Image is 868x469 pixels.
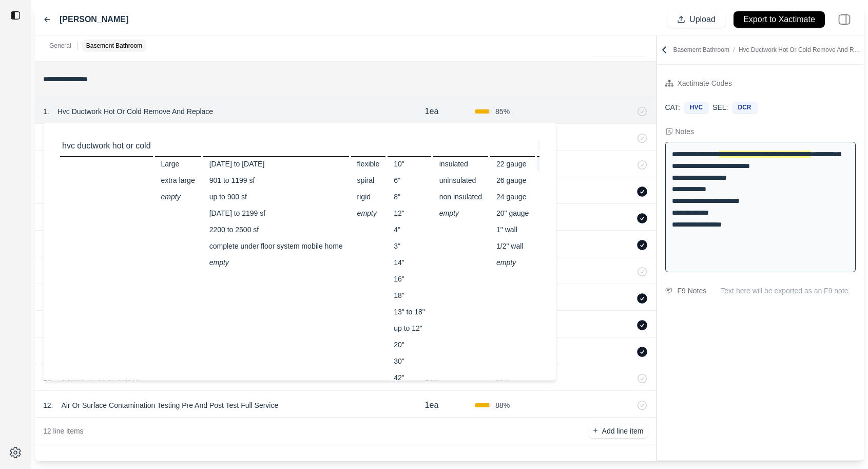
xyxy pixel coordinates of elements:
[665,288,672,294] img: comment
[43,106,49,117] p: 1 .
[537,157,622,171] div: Remove and Replace
[351,157,386,171] div: flexible
[388,255,431,270] div: 14"
[425,399,439,411] p: 1ea
[351,206,386,220] div: empty
[203,222,349,237] div: 2200 to 2500 sf
[43,400,53,410] p: 12 .
[490,222,535,237] div: 1" wall
[537,222,622,237] div: material only
[678,285,707,297] div: F9 Notes
[495,106,510,117] span: 85 %
[433,157,488,171] div: insulated
[203,173,349,187] div: 901 to 1199 sf
[833,8,856,31] img: right-panel.svg
[388,173,431,187] div: 6"
[734,11,825,28] button: Export to Xactimate
[60,140,153,152] p: hvc ductwork hot or cold
[673,46,862,54] p: Basement Bathroom
[684,102,708,113] div: HVC
[538,140,621,152] p: Remove and Replace
[490,157,535,171] div: 22 gauge
[667,11,725,28] button: Upload
[388,239,431,253] div: 3"
[203,157,349,171] div: 1200 to 1599
[57,398,282,412] p: Air Or Surface Contamination Testing Pre And Post Test Full Service
[490,255,535,270] div: empty
[490,239,535,253] div: 1/2" wall
[203,255,349,270] div: empty
[490,173,535,187] div: 26 gauge
[388,305,431,319] div: 13" to 18"
[678,77,732,89] div: Xactimate Codes
[490,206,535,220] div: 20" gauge
[351,190,386,204] div: rigid
[388,354,431,368] div: 30"
[203,239,349,253] div: complete under floor system mobile home
[155,157,201,171] div: Large
[676,126,695,137] div: Notes
[689,14,716,26] p: Upload
[49,42,71,50] p: General
[537,190,622,204] div: replace
[10,10,21,21] img: toggle sidebar
[433,173,488,187] div: uninsulated
[665,102,680,112] p: CAT:
[388,222,431,237] div: 4"
[388,190,431,204] div: 8"
[155,190,201,204] div: empty
[86,42,142,50] p: Basement Bathroom
[155,173,201,187] div: extra large
[537,173,622,187] div: remove
[589,424,647,438] button: +Add line item
[425,105,439,118] p: 1ea
[602,426,644,436] p: Add line item
[537,239,622,253] div: detach and reset
[743,14,815,26] p: Export to Xactimate
[388,288,431,303] div: 18"
[53,104,217,119] p: Hvc Ductwork Hot Or Cold Remove And Replace
[203,206,349,220] div: 1600 to 2199 sf
[60,13,128,26] label: [PERSON_NAME]
[537,206,622,220] div: install only
[388,337,431,352] div: 20"
[732,102,757,113] div: DCR
[729,46,739,53] span: /
[388,370,431,385] div: 42"
[203,190,349,204] div: up to 900 sf
[495,400,510,410] span: 88 %
[433,206,488,220] div: empty
[433,190,488,204] div: non insulated
[388,272,431,286] div: 16"
[712,102,728,112] p: SEL:
[490,190,535,204] div: 24 gauge
[43,426,84,436] p: 12 line items
[593,425,597,437] p: +
[721,286,856,296] p: Text here will be exported as an F9 note.
[351,173,386,187] div: spiral
[388,206,431,220] div: 12"
[388,321,431,335] div: up to 12"
[388,157,431,171] div: 10"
